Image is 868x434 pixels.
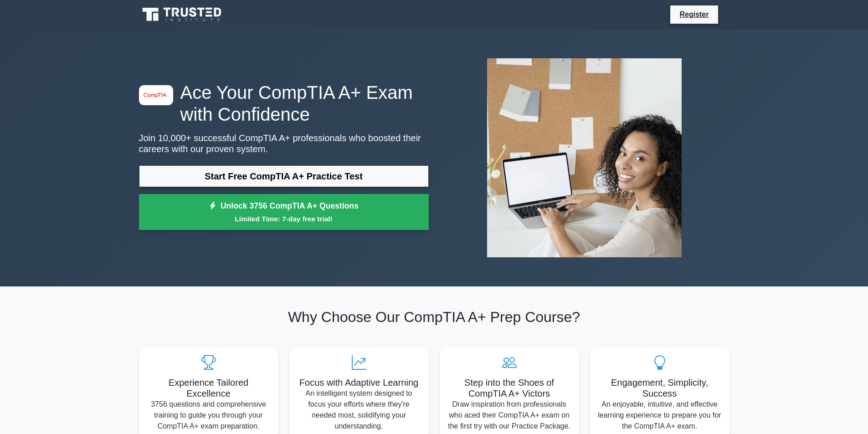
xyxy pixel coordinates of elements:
p: An intelligent system designed to focus your efforts where they're needed most, solidifying your ... [297,388,421,432]
h5: Experience Tailored Excellence [146,377,271,399]
p: Draw inspiration from professionals who aced their CompTIA A+ exam on the first try with our Prac... [447,399,572,432]
h1: Ace Your CompTIA A+ Exam with Confidence [139,82,429,125]
p: 3756 questions and comprehensive training to guide you through your CompTIA A+ exam preparation. [146,399,271,432]
a: Start Free CompTIA A+ Practice Test [139,165,429,187]
a: Unlock 3756 CompTIA A+ QuestionsLimited Time: 7-day free trial! [139,194,429,230]
h5: Focus with Adaptive Learning [297,377,421,388]
h5: Engagement, Simplicity, Success [597,377,722,399]
small: Limited Time: 7-day free trial! [150,214,417,224]
p: Join 10,000+ successful CompTIA A+ professionals who boosted their careers with our proven system. [139,133,429,154]
a: Register [674,9,714,20]
h2: Why Choose Our CompTIA A+ Prep Course? [139,308,729,326]
h5: Step into the Shoes of CompTIA A+ Victors [447,377,572,399]
p: An enjoyable, intuitive, and effective learning experience to prepare you for the CompTIA A+ exam. [597,399,722,432]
